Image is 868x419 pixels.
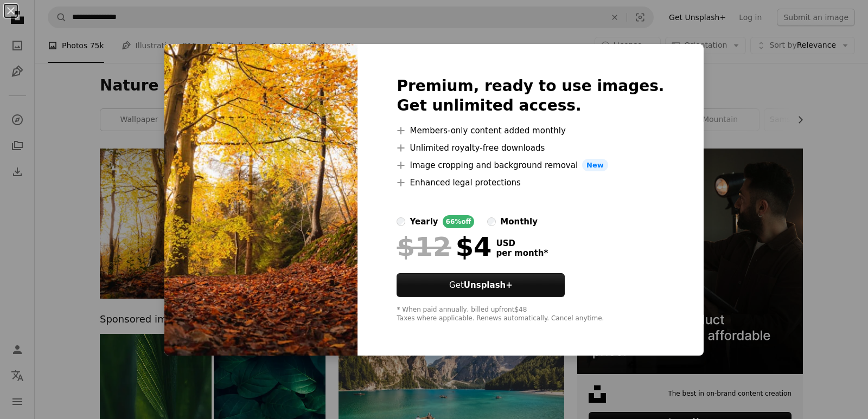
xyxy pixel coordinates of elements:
[496,238,548,248] span: USD
[496,248,548,258] span: per month *
[164,44,358,356] img: premium_photo-1669295395768-6ef852fddc90
[464,280,513,290] strong: Unsplash+
[582,159,608,172] span: New
[410,215,438,228] div: yearly
[397,76,664,115] h2: Premium, ready to use images. Get unlimited access.
[397,124,664,137] li: Members-only content added monthly
[397,233,492,261] div: $4
[397,217,405,226] input: yearly66%off
[397,306,664,323] div: * When paid annually, billed upfront $48 Taxes where applicable. Renews automatically. Cancel any...
[397,176,664,189] li: Enhanced legal protections
[397,159,664,172] li: Image cropping and background removal
[397,273,565,297] button: GetUnsplash+
[397,141,664,154] li: Unlimited royalty-free downloads
[487,217,496,226] input: monthly
[397,233,451,261] span: $12
[500,215,538,228] div: monthly
[443,215,475,228] div: 66% off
